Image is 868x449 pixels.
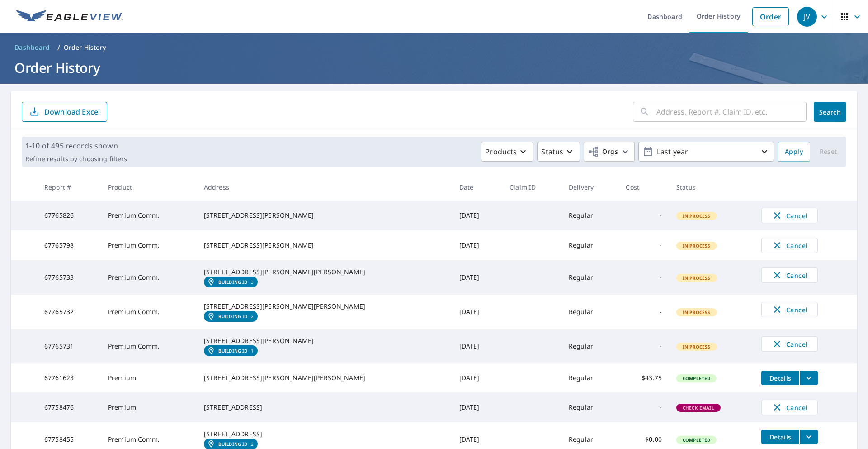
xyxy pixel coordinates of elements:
button: filesDropdownBtn-67761623 [799,371,818,385]
a: Dashboard [11,40,54,55]
td: - [618,392,669,422]
p: Products [485,146,517,157]
div: [STREET_ADDRESS][PERSON_NAME][PERSON_NAME] [204,267,445,277]
td: Regular [561,363,619,392]
button: Cancel [761,336,818,352]
span: Cancel [771,304,808,315]
span: Check Email [677,405,720,411]
em: Building ID [218,314,248,319]
button: Cancel [761,238,818,253]
span: Search [821,108,839,116]
th: Report # [37,174,101,201]
button: Status [537,142,580,162]
h1: Order History [11,58,857,77]
td: Premium Comm. [101,260,197,295]
td: [DATE] [452,260,503,295]
a: Building ID3 [204,277,258,287]
span: Cancel [771,339,808,349]
button: detailsBtn-67758455 [761,430,799,444]
span: Cancel [771,270,808,281]
span: In Process [677,344,716,350]
p: Download Excel [44,107,100,117]
td: - [618,329,669,363]
a: Building ID2 [204,311,258,322]
button: Search [814,102,846,122]
span: Cancel [771,210,808,221]
img: EV Logo [16,10,123,24]
p: Order History [64,43,106,52]
div: [STREET_ADDRESS][PERSON_NAME] [204,241,445,250]
span: Details [767,374,794,382]
td: Regular [561,230,619,260]
td: [DATE] [452,392,503,422]
button: Cancel [761,302,818,317]
span: Details [767,433,794,441]
td: Regular [561,295,619,329]
td: [DATE] [452,230,503,260]
th: Claim ID [502,174,561,201]
input: Address, Report #, Claim ID, etc. [656,99,807,124]
td: Regular [561,329,619,363]
span: In Process [677,309,716,315]
span: In Process [677,243,716,249]
span: Cancel [771,402,808,413]
div: [STREET_ADDRESS][PERSON_NAME][PERSON_NAME] [204,373,445,382]
td: Premium Comm. [101,295,197,329]
span: In Process [677,275,716,281]
td: Premium Comm. [101,201,197,230]
td: Premium Comm. [101,230,197,260]
p: Refine results by choosing filters [25,155,127,163]
th: Address [197,174,452,201]
button: Products [481,142,533,162]
button: filesDropdownBtn-67758455 [799,430,818,444]
th: Cost [618,174,669,201]
td: Regular [561,201,619,230]
em: Building ID [218,441,248,447]
td: - [618,201,669,230]
td: - [618,230,669,260]
em: Building ID [218,348,248,353]
p: Status [541,146,563,157]
div: [STREET_ADDRESS] [204,403,445,412]
li: / [57,42,60,53]
td: 67765798 [37,230,101,260]
th: Date [452,174,503,201]
th: Status [669,174,754,201]
a: Building ID1 [204,345,258,356]
span: Cancel [771,240,808,251]
td: Premium [101,363,197,392]
td: 67758476 [37,392,101,422]
td: Premium Comm. [101,329,197,363]
a: Order [752,7,789,26]
td: [DATE] [452,329,503,363]
td: $43.75 [618,363,669,392]
td: [DATE] [452,363,503,392]
td: - [618,260,669,295]
td: 67765826 [37,201,101,230]
td: - [618,295,669,329]
div: JV [797,7,817,27]
td: 67761623 [37,363,101,392]
td: Regular [561,392,619,422]
td: [DATE] [452,201,503,230]
button: Apply [778,142,810,162]
span: Apply [785,146,803,158]
td: [DATE] [452,295,503,329]
span: In Process [677,213,716,219]
td: 67765732 [37,295,101,329]
td: 67765731 [37,329,101,363]
button: Cancel [761,400,818,415]
th: Delivery [561,174,619,201]
td: 67765733 [37,260,101,295]
p: Last year [653,144,759,160]
span: Dashboard [14,43,50,52]
div: [STREET_ADDRESS] [204,430,445,439]
span: Orgs [588,146,618,158]
td: Premium [101,392,197,422]
div: [STREET_ADDRESS][PERSON_NAME] [204,336,445,345]
th: Product [101,174,197,201]
span: Completed [677,437,716,443]
button: Cancel [761,208,818,223]
div: [STREET_ADDRESS][PERSON_NAME][PERSON_NAME] [204,302,445,311]
button: Download Excel [22,102,107,122]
